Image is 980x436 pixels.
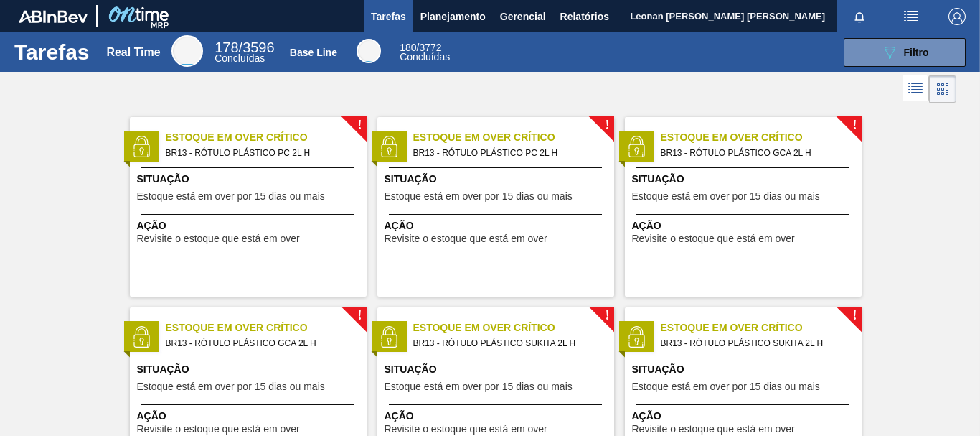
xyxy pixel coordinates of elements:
[171,35,203,67] div: Real Time
[413,130,614,145] span: Estoque em Over Crítico
[420,8,486,25] span: Planejamento
[413,335,603,351] span: BR13 - RÓTULO PLÁSTICO SUKITA 2L H
[632,362,858,377] span: Situação
[14,44,90,60] h1: Tarefas
[385,218,611,233] span: Ação
[560,8,609,25] span: Relatórios
[137,233,300,244] span: Revisite o estoque que está em over
[357,310,362,321] span: !
[378,326,400,348] img: status
[378,136,400,157] img: status
[385,233,547,244] span: Revisite o estoque que está em over
[385,362,611,377] span: Situação
[137,424,300,435] span: Revisite o estoque que está em over
[632,233,795,244] span: Revisite o estoque que está em over
[385,381,573,392] span: Estoque está em over por 15 dias ou mais
[632,424,795,435] span: Revisite o estoque que está em over
[661,145,850,161] span: BR13 - RÓTULO PLÁSTICO GCA 2L H
[371,8,406,25] span: Tarefas
[661,130,862,145] span: Estoque em Over Crítico
[400,43,450,62] div: Base Line
[661,320,862,335] span: Estoque em Over Crítico
[903,8,920,25] img: userActions
[948,8,966,25] img: Logout
[837,6,882,27] button: Notificações
[385,191,573,202] span: Estoque está em over por 15 dias ou mais
[290,47,337,58] div: Base Line
[137,218,363,233] span: Ação
[215,52,265,64] span: Concluídas
[605,310,609,321] span: !
[357,120,362,131] span: !
[137,362,363,377] span: Situação
[357,39,381,63] div: Base Line
[137,172,363,187] span: Situação
[131,136,152,157] img: status
[903,75,929,103] div: Visão em Lista
[632,172,858,187] span: Situação
[215,42,274,63] div: Real Time
[137,381,325,392] span: Estoque está em over por 15 dias ou mais
[632,218,858,233] span: Ação
[904,47,929,58] span: Filtro
[215,40,238,55] span: 178
[19,10,88,23] img: TNhmsLtSVTkK8tSr43FrP2fwEKptu5GPRR3wAAAABJRU5ErkJggg==
[166,335,355,351] span: BR13 - RÓTULO PLÁSTICO GCA 2L H
[605,120,609,131] span: !
[852,310,857,321] span: !
[852,120,857,131] span: !
[413,145,603,161] span: BR13 - RÓTULO PLÁSTICO PC 2L H
[626,136,647,157] img: status
[400,51,450,62] span: Concluídas
[385,424,547,435] span: Revisite o estoque que está em over
[413,320,614,335] span: Estoque em Over Crítico
[632,409,858,424] span: Ação
[400,42,441,53] span: / 3772
[137,409,363,424] span: Ação
[215,40,274,55] span: / 3596
[385,172,611,187] span: Situação
[137,191,325,202] span: Estoque está em over por 15 dias ou mais
[844,38,966,67] button: Filtro
[632,381,820,392] span: Estoque está em over por 15 dias ou mais
[166,130,367,145] span: Estoque em Over Crítico
[166,320,367,335] span: Estoque em Over Crítico
[400,42,416,53] span: 180
[929,75,956,103] div: Visão em Cards
[661,335,850,351] span: BR13 - RÓTULO PLÁSTICO SUKITA 2L H
[166,145,355,161] span: BR13 - RÓTULO PLÁSTICO PC 2L H
[106,46,160,59] div: Real Time
[131,326,152,348] img: status
[385,409,611,424] span: Ação
[500,8,546,25] span: Gerencial
[626,326,647,348] img: status
[632,191,820,202] span: Estoque está em over por 15 dias ou mais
